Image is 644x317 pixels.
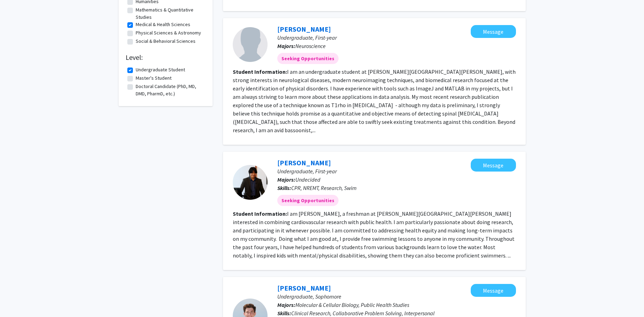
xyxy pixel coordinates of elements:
iframe: Chat [5,286,30,312]
a: [PERSON_NAME] [277,158,331,167]
mat-chip: Seeking Opportunities [277,53,339,64]
span: Undecided [295,176,320,183]
a: [PERSON_NAME] [277,284,331,292]
mat-chip: Seeking Opportunities [277,195,339,206]
span: CPR, NREMT, Research, Swim [291,184,357,191]
b: Majors: [277,301,295,308]
b: Skills: [277,310,291,317]
a: [PERSON_NAME] [277,25,331,33]
b: Student Information: [233,210,287,217]
label: Mathematics & Quantitative Studies [136,6,204,21]
b: Majors: [277,176,295,183]
label: Physical Sciences & Astronomy [136,29,201,37]
b: Majors: [277,42,295,49]
span: Undergraduate, First-year [277,168,337,175]
span: Undergraduate, Sophomore [277,293,341,300]
label: Master's Student [136,74,172,82]
label: Medical & Health Sciences [136,21,190,28]
span: Molecular & Cellular Biology, Public Health Studies [295,301,409,308]
label: Undergraduate Student [136,66,185,73]
span: Neuroscience [295,42,326,49]
h2: Level: [126,53,206,62]
fg-read-more: I am [PERSON_NAME], a freshman at [PERSON_NAME][GEOGRAPHIC_DATA][PERSON_NAME] interested in combi... [233,210,515,259]
fg-read-more: I am an undergraduate student at [PERSON_NAME][GEOGRAPHIC_DATA][PERSON_NAME], with strong interes... [233,68,516,134]
span: Undergraduate, First-year [277,34,337,41]
b: Skills: [277,184,291,191]
button: Message Justin LeBlanc [471,284,516,297]
b: Student Information: [233,68,287,75]
label: Social & Behavioral Sciences [136,38,196,45]
button: Message William Xiao [471,159,516,172]
label: Doctoral Candidate (PhD, MD, DMD, PharmD, etc.) [136,83,204,97]
button: Message David Wang [471,25,516,38]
